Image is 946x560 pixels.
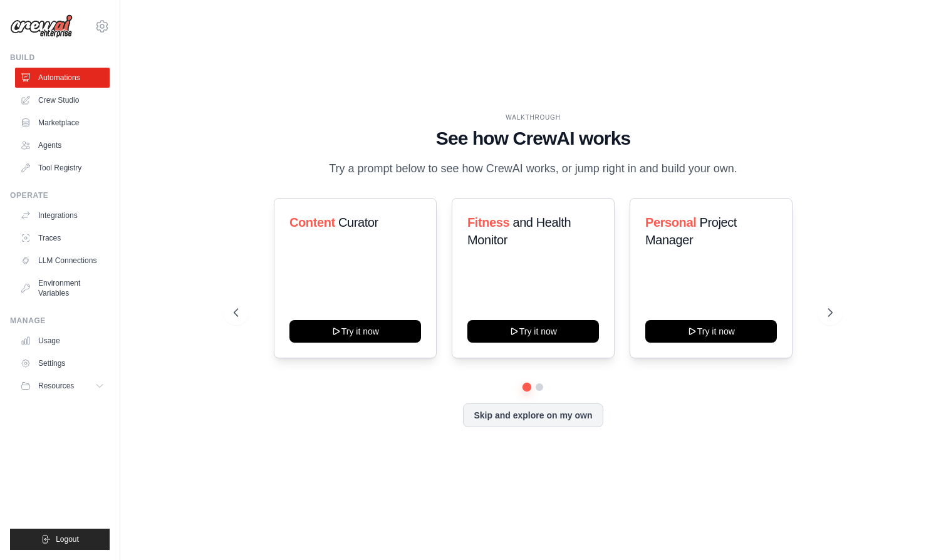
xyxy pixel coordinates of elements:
[15,228,110,248] a: Traces
[645,215,737,247] span: Project Manager
[15,113,110,133] a: Marketplace
[15,376,110,396] button: Resources
[10,190,110,200] div: Operate
[645,215,696,229] span: Personal
[15,331,110,351] a: Usage
[15,205,110,226] a: Integrations
[463,403,603,427] button: Skip and explore on my own
[323,160,744,178] p: Try a prompt below to see how CrewAI works, or jump right in and build your own.
[10,529,110,550] button: Logout
[10,14,73,38] img: Logo
[467,215,509,229] span: Fitness
[56,534,79,544] span: Logout
[38,381,74,391] span: Resources
[289,320,421,343] button: Try it now
[467,320,599,343] button: Try it now
[15,68,110,88] a: Automations
[15,251,110,271] a: LLM Connections
[467,215,571,247] span: and Health Monitor
[15,158,110,178] a: Tool Registry
[15,273,110,303] a: Environment Variables
[338,215,378,229] span: Curator
[234,127,832,150] h1: See how CrewAI works
[289,215,335,229] span: Content
[645,320,777,343] button: Try it now
[15,135,110,155] a: Agents
[10,316,110,326] div: Manage
[15,90,110,110] a: Crew Studio
[234,113,832,122] div: WALKTHROUGH
[10,53,110,63] div: Build
[15,353,110,373] a: Settings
